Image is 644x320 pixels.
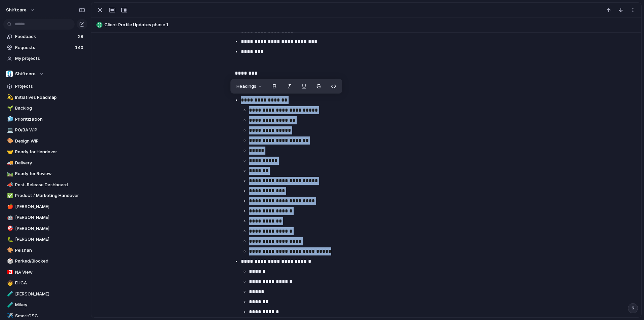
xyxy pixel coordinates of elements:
[15,214,85,221] span: [PERSON_NAME]
[7,268,12,276] div: 🇨🇦
[7,192,12,200] div: ✅
[6,313,13,319] button: ✈️
[6,291,13,297] button: 🧪
[3,289,87,299] a: 🧪[PERSON_NAME]
[6,203,13,210] button: 🍎
[6,214,13,221] button: 🤖
[94,19,638,30] button: Client Profile Updates phase 1
[7,148,12,156] div: 🤝
[78,33,85,40] span: 28
[15,160,85,166] span: Delivery
[7,93,12,101] div: 💫
[3,234,87,244] div: 🐛[PERSON_NAME]
[6,236,13,243] button: 🐛
[7,115,12,123] div: 🧊
[6,94,13,101] button: 💫
[15,105,85,112] span: Backlog
[15,149,85,155] span: Ready for Handover
[7,203,12,210] div: 🍎
[6,280,13,286] button: 🧒
[15,170,85,177] span: Ready for Review
[15,313,85,319] span: SmartOSC
[7,126,12,134] div: 💻
[6,192,13,199] button: ✅
[3,158,87,168] a: 🚚Delivery
[7,257,12,265] div: 🎲
[3,300,87,310] a: 🧪Mikey
[15,116,85,123] span: Prioritization
[6,105,13,112] button: 🌱
[6,302,13,308] button: 🧪
[15,236,85,243] span: [PERSON_NAME]
[3,212,87,223] a: 🤖[PERSON_NAME]
[7,137,12,145] div: 🎨
[3,147,87,157] a: 🤝Ready for Handover
[6,258,13,265] button: 🎲
[6,225,13,232] button: 🎯
[75,44,85,51] span: 140
[15,192,85,199] span: Product / Marketing Handover
[6,7,27,13] span: shiftcare
[7,279,12,287] div: 🧒
[6,116,13,123] button: 🧊
[15,291,85,297] span: [PERSON_NAME]
[3,245,87,255] a: 🎨Peishan
[7,170,12,178] div: 🛤️
[3,180,87,190] div: 📣Post-Release Dashboard
[6,182,13,188] button: 📣
[3,256,87,266] a: 🎲Parked/Blocked
[6,170,13,177] button: 🛤️
[3,169,87,179] a: 🛤️Ready for Review
[7,246,12,254] div: 🎨
[15,247,85,254] span: Peishan
[3,224,87,234] a: 🎯[PERSON_NAME]
[15,55,85,62] span: My projects
[6,149,13,155] button: 🤝
[3,69,87,79] button: Shiftcare
[3,125,87,135] a: 💻PO/BA WIP
[7,225,12,232] div: 🎯
[15,225,85,232] span: [PERSON_NAME]
[7,105,12,112] div: 🌱
[237,83,256,90] span: Headings
[3,278,87,288] a: 🧒EHCA
[15,33,76,40] span: Feedback
[15,302,85,308] span: Mikey
[232,81,266,92] button: Headings
[3,191,87,201] a: ✅Product / Marketing Handover
[7,290,12,298] div: 🧪
[6,247,13,254] button: 🎨
[15,127,85,133] span: PO/BA WIP
[3,136,87,146] a: 🎨Design WIP
[3,43,87,53] a: Requests140
[3,103,87,113] a: 🌱Backlog
[3,32,87,42] a: Feedback28
[3,53,87,64] a: My projects
[6,127,13,133] button: 💻
[15,44,73,51] span: Requests
[3,92,87,103] a: 💫Initiatives Roadmap
[7,159,12,167] div: 🚚
[6,138,13,145] button: 🎨
[3,114,87,124] div: 🧊Prioritization
[15,269,85,276] span: NA View
[7,301,12,309] div: 🧪
[7,236,12,243] div: 🐛
[15,71,36,77] span: Shiftcare
[3,202,87,212] a: 🍎[PERSON_NAME]
[15,94,85,101] span: Initiatives Roadmap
